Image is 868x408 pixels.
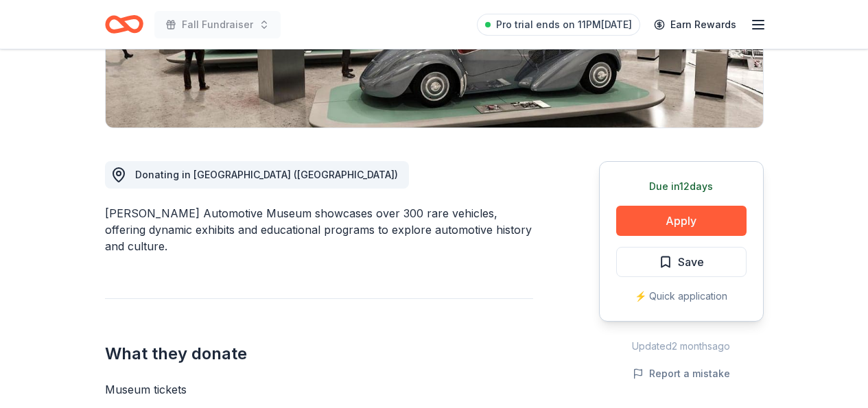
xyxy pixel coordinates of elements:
[105,205,533,254] div: [PERSON_NAME] Automotive Museum showcases over 300 rare vehicles, offering dynamic exhibits and e...
[105,343,533,365] h2: What they donate
[616,247,747,277] button: Save
[678,253,704,271] span: Save
[182,16,253,33] span: Fall Fundraiser
[616,178,747,195] div: Due in 12 days
[105,8,143,40] a: Home
[477,14,640,36] a: Pro trial ends on 11PM[DATE]
[154,11,281,38] button: Fall Fundraiser
[105,381,533,398] div: Museum tickets
[646,12,744,37] a: Earn Rewards
[599,338,764,355] div: Updated 2 months ago
[616,206,747,236] button: Apply
[496,16,632,33] span: Pro trial ends on 11PM[DATE]
[633,365,730,382] button: Report a mistake
[616,288,747,304] div: ⚡️ Quick application
[135,169,398,180] span: Donating in [GEOGRAPHIC_DATA] ([GEOGRAPHIC_DATA])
